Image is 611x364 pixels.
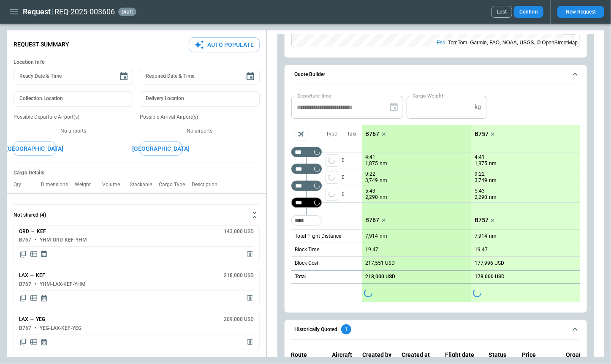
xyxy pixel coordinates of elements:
p: nm [489,233,497,240]
h6: B767 [19,326,31,331]
p: Block Cost [295,260,319,267]
span: Display quote schedule [40,338,48,346]
p: 4:41 [475,154,485,160]
span: draft [120,9,135,15]
p: 0 [342,152,362,169]
button: Auto Populate [189,37,260,53]
h6: B767 [19,237,31,243]
p: Price [522,351,556,359]
p: Cargo Type [159,182,192,188]
p: 217,551 USD [366,260,395,266]
p: Status [489,351,512,359]
button: Choose date [242,68,259,85]
p: 1,875 [475,160,487,167]
p: 19:47 [475,247,488,253]
p: Volume [102,182,127,188]
h6: YHM-LAX-KEF-YHM [40,282,86,287]
span: Display quote schedule [40,294,48,302]
p: nm [489,194,497,201]
span: Display quote schedule [40,250,48,258]
button: left aligned [326,188,338,201]
p: 218,000 USD [366,274,396,280]
span: Copy quote content [19,294,27,302]
div: , TomTom, Garmin, FAO, NOAA, USGS, © OpenStreetMap [437,38,578,47]
span: Aircraft selection [295,128,307,141]
span: Copy quote content [19,250,27,258]
span: Display detailed quote content [30,250,38,258]
p: nm [489,160,497,167]
p: 9:22 [475,171,485,177]
p: 5:43 [475,188,485,194]
p: Type [326,130,337,138]
p: B767 [366,130,380,138]
p: Taxi [348,130,357,138]
span: Delete quote [246,338,254,346]
p: Dimensions [41,182,75,188]
button: left aligned [326,171,338,184]
p: 5:43 [366,188,376,194]
p: 0 [342,186,362,202]
p: nm [380,194,388,201]
p: 3,749 [366,177,378,184]
h6: B767 [19,282,31,287]
span: Delete quote [246,250,254,258]
p: 0 [342,169,362,186]
p: nm [380,177,388,184]
h6: 218,000 USD [224,273,254,278]
p: 19:47 [366,247,379,253]
div: Too short [291,215,322,225]
p: Possible Arrival Airport(s) [140,114,259,121]
button: left aligned [326,154,338,167]
p: Aircraft [332,351,353,359]
div: Not found [291,181,322,191]
p: 1,875 [366,160,378,167]
p: 7,914 [475,233,487,239]
h6: ORD → KEF [19,229,46,234]
p: nm [380,160,388,167]
p: Flight date [445,351,479,359]
p: Weight [75,182,98,188]
button: New Request [557,6,604,18]
span: Type of sector [326,171,338,184]
h6: 209,000 USD [224,317,254,322]
span: Delete quote [246,294,254,302]
p: Stackable [130,182,159,188]
p: Created at [402,351,435,359]
p: nm [489,177,497,184]
div: Not found [291,198,322,208]
p: Block Time [295,246,320,253]
p: No airports [140,128,259,135]
label: Cargo Weight [413,92,443,99]
h2: REQ-2025-003606 [54,7,115,17]
h6: YHM-ORD-KEF-YHM [40,237,87,243]
p: kg [475,103,481,111]
p: B757 [475,130,489,138]
p: Total Flight Distance [295,233,342,240]
h6: 143,000 USD [224,229,254,234]
h6: Historically Quoted [295,327,338,332]
span: Type of sector [326,188,338,201]
p: 7,914 [366,233,378,239]
h6: Total [295,274,306,280]
h6: Not shared (4) [14,212,46,218]
button: Historically Quoted1 [291,320,581,340]
a: Esri [437,40,445,46]
button: Quote Builder [291,65,581,84]
p: 4:41 [366,154,376,160]
p: 178,000 USD [475,274,505,280]
p: 177,996 USD [475,260,504,266]
p: B757 [475,217,489,224]
div: Quote Builder [291,96,581,302]
p: 2,290 [366,194,378,201]
p: 9:22 [366,171,376,177]
h6: LAX → KEF [19,273,45,278]
div: Not found [291,164,322,174]
h6: Location Info [14,59,260,65]
h1: Request [23,7,51,17]
span: Copy quote content [19,338,27,346]
p: Qty [14,182,28,188]
p: 2,290 [475,194,487,201]
p: No airports [14,128,133,135]
span: Type of sector [326,154,338,167]
h6: YEG-LAX-KEF-YEG [40,326,81,331]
